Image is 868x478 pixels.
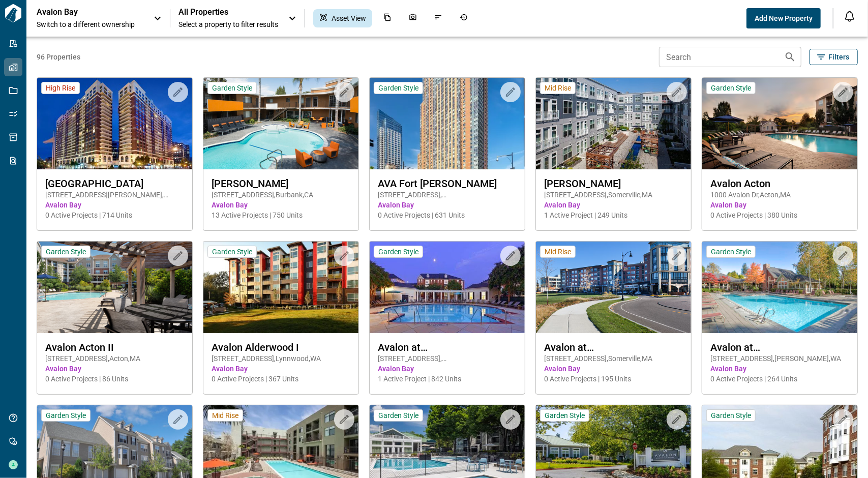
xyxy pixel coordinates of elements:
span: Avalon Bay [544,364,683,374]
span: Mid Rise [212,411,238,420]
p: Avalon Bay [37,7,128,17]
span: 0 Active Projects | 264 Units [710,374,849,384]
span: Garden Style [378,411,418,420]
span: Garden Style [711,83,751,93]
button: Filters [810,49,858,65]
span: Avalon at [GEOGRAPHIC_DATA] [544,341,683,353]
span: Avalon Bay [378,364,517,374]
span: [PERSON_NAME] [544,177,683,190]
span: [STREET_ADDRESS] , Lynnwood , WA [212,353,350,364]
span: Garden Style [212,83,252,93]
span: 0 Active Projects | 380 Units [710,210,849,220]
span: 0 Active Projects | 631 Units [378,210,517,220]
span: Garden Style [212,247,252,256]
img: property-asset [536,78,691,169]
span: 0 Active Projects | 367 Units [212,374,350,384]
img: property-asset [370,78,525,169]
span: [STREET_ADDRESS] , [GEOGRAPHIC_DATA] , NY [378,190,517,200]
span: [STREET_ADDRESS] , Acton , MA [45,353,184,364]
span: Garden Style [545,411,585,420]
span: Avalon Acton [710,177,849,190]
span: Select a property to filter results [178,19,278,29]
span: Avalon Acton II [45,341,184,353]
span: Avalon at [GEOGRAPHIC_DATA] [710,341,849,353]
span: Asset View [332,13,366,23]
span: 0 Active Projects | 195 Units [544,374,683,384]
span: Avalon Bay [544,200,683,210]
span: Avalon Bay [212,200,350,210]
div: Photos [403,9,423,27]
span: Switch to a different ownership [37,19,143,29]
span: High Rise [46,83,75,93]
span: AVA Fort [PERSON_NAME] [378,177,517,190]
span: Avalon Alderwood I [212,341,350,353]
button: Search properties [780,47,800,67]
span: 1000 Avalon Dr , Acton , MA [710,190,849,200]
span: Garden Style [378,247,418,256]
img: property-asset [203,78,358,169]
div: Job History [454,9,474,27]
button: Add New Property [746,8,821,28]
img: property-asset [37,78,192,169]
img: property-asset [702,78,857,169]
span: Avalon Bay [710,200,849,210]
span: [STREET_ADDRESS] , Somerville , MA [544,190,683,200]
span: Filters [828,52,849,62]
div: Documents [377,9,398,27]
span: 0 Active Projects | 86 Units [45,374,184,384]
img: property-asset [702,242,857,333]
span: [STREET_ADDRESS] , [PERSON_NAME] , WA [710,353,849,364]
span: Garden Style [46,411,86,420]
div: Issues & Info [428,9,448,27]
span: Garden Style [46,247,86,256]
span: 0 Active Projects | 714 Units [45,210,184,220]
span: [STREET_ADDRESS] , Burbank , CA [212,190,350,200]
span: [STREET_ADDRESS][PERSON_NAME] , [GEOGRAPHIC_DATA] , VA [45,190,184,200]
span: 13 Active Projects | 750 Units [212,210,350,220]
span: Avalon at [GEOGRAPHIC_DATA] [378,341,517,353]
span: Add New Property [755,13,813,23]
span: All Properties [178,7,278,17]
span: 96 Properties [37,52,655,62]
div: Asset View [313,9,372,27]
span: Mid Rise [545,247,571,256]
span: Mid Rise [545,83,571,93]
span: Garden Style [711,411,751,420]
span: Avalon Bay [45,200,184,210]
span: [GEOGRAPHIC_DATA] [45,177,184,190]
span: [PERSON_NAME] [212,177,350,190]
span: [STREET_ADDRESS] , Somerville , MA [544,353,683,364]
span: Avalon Bay [710,364,849,374]
img: property-asset [203,242,358,333]
span: Garden Style [711,247,751,256]
img: property-asset [37,242,192,333]
span: Avalon Bay [212,364,350,374]
span: 1 Active Project | 842 Units [378,374,517,384]
span: [STREET_ADDRESS] , [GEOGRAPHIC_DATA] , VA [378,353,517,364]
span: Garden Style [378,83,418,93]
span: Avalon Bay [45,364,184,374]
button: Open notification feed [842,8,858,24]
span: Avalon Bay [378,200,517,210]
img: property-asset [370,242,525,333]
img: property-asset [536,242,691,333]
span: 1 Active Project | 249 Units [544,210,683,220]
